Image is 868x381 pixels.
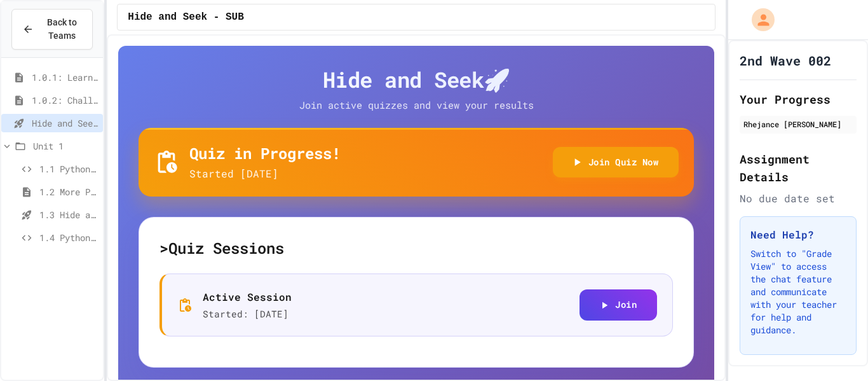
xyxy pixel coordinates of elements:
p: Join active quizzes and view your results [273,98,559,113]
h5: > Quiz Sessions [159,238,673,258]
p: Started [DATE] [189,166,341,181]
span: 1.2 More Python (using Turtle) [39,185,98,198]
p: Switch to "Grade View" to access the chat feature and communicate with your teacher for help and ... [750,247,846,336]
h4: Hide and Seek 🚀 [139,66,694,93]
span: Hide and Seek - SUB [128,10,243,25]
span: Back to Teams [41,16,82,43]
span: Hide and Seek - SUB [32,116,98,130]
span: 1.0.2: Challenge Problem - The Bridge [32,94,98,107]
span: 1.0.1: Learning to Solve Hard Problems [32,71,98,84]
h5: Quiz in Progress! [189,143,341,163]
div: Rhejance [PERSON_NAME] [743,118,853,130]
span: 1.4 Python (in Groups) [39,231,98,244]
span: 1.3 Hide and Seek [39,208,98,221]
div: No due date set [740,191,857,206]
p: Active Session [203,289,292,305]
p: Started: [DATE] [203,307,292,321]
span: 1.1 Python with Turtle [39,162,98,176]
h1: 2nd Wave 002 [740,52,831,69]
div: My Account [738,5,778,34]
button: Join [580,289,657,321]
h2: Assignment Details [740,150,857,186]
h3: Need Help? [750,227,846,242]
h2: Your Progress [740,90,857,108]
button: Join Quiz Now [553,147,679,178]
span: Unit 1 [33,139,98,153]
button: Back to Teams [11,9,93,50]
